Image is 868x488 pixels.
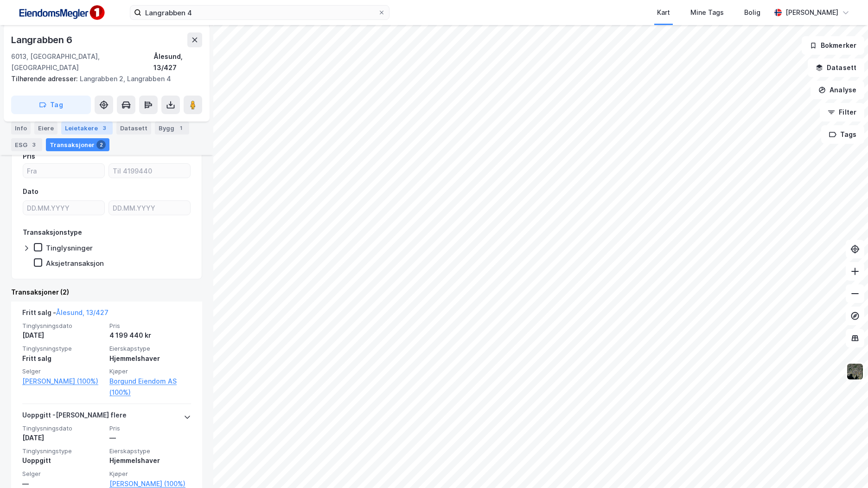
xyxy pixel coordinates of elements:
a: Ålesund, 13/427 [56,308,108,316]
div: 2 [96,140,106,149]
span: Pris [109,322,191,330]
button: Tags [821,125,864,144]
div: Fritt salg - [22,307,108,322]
input: Søk på adresse, matrikkel, gårdeiere, leietakere eller personer [141,6,378,19]
span: Kjøper [109,470,191,478]
div: Datasett [116,122,151,135]
div: Transaksjoner [46,138,109,151]
div: Transaksjonstype [23,227,82,238]
div: Hjemmelshaver [109,353,191,364]
div: Hjemmelshaver [109,455,191,466]
div: Ålesund, 13/427 [153,51,202,73]
div: Dato [23,186,38,197]
div: 4 199 440 kr [109,330,191,341]
div: Bolig [744,7,760,18]
div: Leietakere [61,122,113,135]
input: DD.MM.YYYY [23,201,104,215]
div: [PERSON_NAME] [785,7,838,18]
div: Info [11,122,31,135]
div: 1 [176,123,185,133]
button: Analyse [811,81,864,99]
span: Eierskapstype [109,345,191,353]
span: Eierskapstype [109,447,191,455]
div: Fritt salg [22,353,104,364]
iframe: Chat Widget [822,443,868,488]
div: — [109,432,191,443]
div: 3 [100,123,109,133]
div: Langrabben 2, Langrabben 4 [11,73,195,84]
div: Eiere [34,122,57,135]
div: Mine Tags [690,7,724,18]
span: Tinglysningstype [22,345,104,353]
div: Kontrollprogram for chat [822,443,868,488]
div: Langrabben 6 [11,32,74,47]
a: [PERSON_NAME] (100%) [22,376,104,387]
div: Transaksjoner (2) [11,287,202,298]
button: Datasett [808,58,864,77]
span: Kjøper [109,367,191,375]
span: Selger [22,367,104,375]
input: DD.MM.YYYY [109,201,190,215]
input: Fra [23,164,104,178]
button: Tag [11,96,91,114]
span: Pris [109,424,191,432]
div: Aksjetransaksjon [46,259,104,268]
span: Tinglysningsdato [22,424,104,432]
div: [DATE] [22,432,104,443]
div: Tinglysninger [46,244,93,252]
div: ESG [11,138,42,151]
div: 3 [29,140,38,149]
span: Tilhørende adresser: [11,75,80,83]
button: Filter [820,103,864,122]
button: Bokmerker [802,36,864,55]
div: Uoppgitt - [PERSON_NAME] flere [22,410,127,424]
div: [DATE] [22,330,104,341]
img: F4PB6Px+NJ5v8B7XTbfpPpyloAAAAASUVORK5CYII= [15,2,108,23]
div: Pris [23,151,35,162]
div: Uoppgitt [22,455,104,466]
div: Kart [657,7,670,18]
span: Tinglysningsdato [22,322,104,330]
div: Bygg [155,122,189,135]
input: Til 4199440 [109,164,190,178]
span: Tinglysningstype [22,447,104,455]
a: Borgund Eiendom AS (100%) [109,376,191,398]
img: 9k= [846,363,864,380]
span: Selger [22,470,104,478]
div: 6013, [GEOGRAPHIC_DATA], [GEOGRAPHIC_DATA] [11,51,153,73]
